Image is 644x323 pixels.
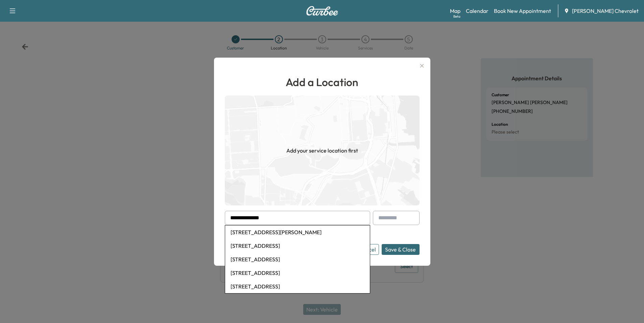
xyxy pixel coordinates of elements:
[286,146,358,155] h1: Add your service location first
[306,6,338,16] img: Curbee Logo
[225,280,370,293] li: [STREET_ADDRESS]
[225,239,370,253] li: [STREET_ADDRESS]
[450,7,460,15] a: MapBeta
[225,253,370,266] li: [STREET_ADDRESS]
[453,14,460,19] div: Beta
[225,74,420,90] h1: Add a Location
[466,7,488,15] a: Calendar
[225,266,370,280] li: [STREET_ADDRESS]
[494,7,551,15] a: Book New Appointment
[572,7,639,15] span: [PERSON_NAME] Chevrolet
[225,225,370,239] li: [STREET_ADDRESS][PERSON_NAME]
[382,244,420,255] button: Save & Close
[225,96,420,205] img: empty-map-CL6vilOE.png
